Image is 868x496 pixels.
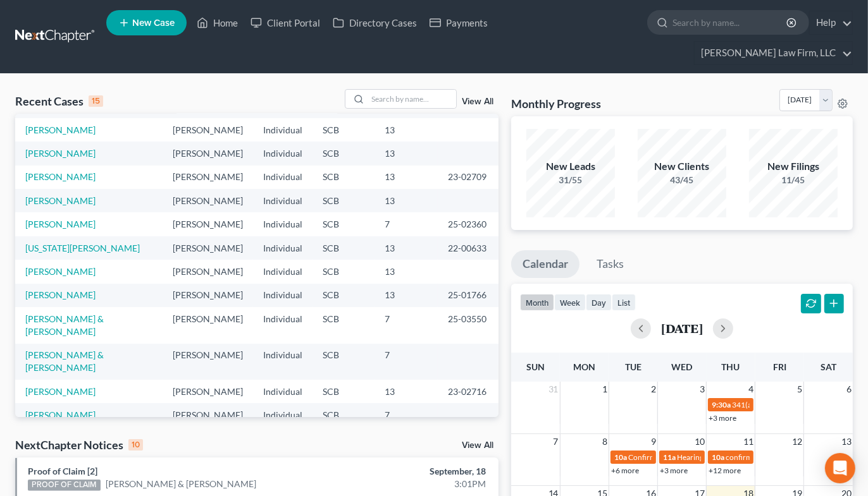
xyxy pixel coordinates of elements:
td: SCB [313,260,375,283]
div: 31/55 [526,174,615,186]
td: 13 [375,189,438,212]
a: [PERSON_NAME] [25,148,96,159]
td: 23-02709 [438,166,499,189]
a: [PERSON_NAME] [25,219,96,229]
a: [PERSON_NAME] [25,195,96,206]
a: View All [462,97,493,106]
td: 13 [375,260,438,283]
td: [PERSON_NAME] [163,403,253,426]
td: [PERSON_NAME] [163,307,253,343]
span: confirmation hearing for [PERSON_NAME] [726,452,868,462]
span: 4 [747,382,755,397]
td: 13 [375,118,438,142]
span: Wed [671,361,692,372]
td: SCB [313,284,375,307]
h2: [DATE] [661,322,703,335]
a: [PERSON_NAME] [25,289,96,300]
td: [PERSON_NAME] [163,260,253,283]
td: SCB [313,118,375,142]
input: Search by name... [368,90,456,108]
td: Individual [253,236,313,260]
button: list [612,294,636,311]
td: Individual [253,118,313,142]
td: 23-02716 [438,380,499,403]
td: 7 [375,212,438,236]
div: September, 18 [342,465,486,478]
input: Search by name... [673,11,788,34]
a: [PERSON_NAME] [25,409,96,420]
td: Individual [253,166,313,189]
a: Payments [423,11,494,34]
a: [PERSON_NAME] & [PERSON_NAME] [25,313,104,337]
span: 5 [796,382,803,397]
td: [PERSON_NAME] [163,189,253,212]
td: Individual [253,142,313,165]
td: 22-00633 [438,236,499,260]
span: Tue [625,361,642,372]
button: day [586,294,612,311]
td: 7 [375,403,438,426]
span: 10a [712,452,724,462]
span: 1 [601,382,609,397]
div: 10 [128,439,143,451]
td: 25-03550 [438,307,499,343]
td: [PERSON_NAME] [163,284,253,307]
div: 15 [89,95,103,107]
span: Mon [573,361,595,372]
td: Individual [253,307,313,343]
a: +6 more [611,466,639,475]
div: New Clients [638,159,726,174]
td: [PERSON_NAME] [163,380,253,403]
td: SCB [313,380,375,403]
button: month [520,294,554,311]
a: +3 more [660,466,688,475]
a: [PERSON_NAME] & [PERSON_NAME] [25,349,104,373]
span: 6 [845,382,853,397]
td: SCB [313,307,375,343]
td: 13 [375,166,438,189]
a: [PERSON_NAME] [25,386,96,397]
a: [PERSON_NAME] [25,124,96,135]
a: [PERSON_NAME] [25,266,96,277]
a: Directory Cases [326,11,423,34]
td: [PERSON_NAME] [163,142,253,165]
span: 12 [791,434,803,449]
div: New Leads [526,159,615,174]
a: Home [190,11,244,34]
td: 13 [375,380,438,403]
div: 11/45 [749,174,838,186]
td: SCB [313,212,375,236]
td: SCB [313,189,375,212]
a: Calendar [511,250,580,278]
div: PROOF OF CLAIM [28,480,101,491]
span: Sat [821,361,836,372]
a: [US_STATE][PERSON_NAME] [25,243,140,253]
div: New Filings [749,159,838,174]
span: 13 [840,434,853,449]
h3: Monthly Progress [511,96,601,111]
span: 10a [614,452,627,462]
span: 3 [698,382,706,397]
span: 10 [693,434,706,449]
td: 13 [375,236,438,260]
a: +3 more [709,413,736,423]
a: [PERSON_NAME] & [PERSON_NAME] [106,478,256,490]
span: 11a [663,452,676,462]
a: [PERSON_NAME] Law Firm, LLC [695,42,852,64]
td: 7 [375,307,438,343]
td: SCB [313,236,375,260]
td: SCB [313,344,375,380]
td: 25-02360 [438,212,499,236]
span: 11 [742,434,755,449]
a: Tasks [585,250,635,278]
td: [PERSON_NAME] [163,212,253,236]
td: 7 [375,344,438,380]
span: 8 [601,434,609,449]
span: 2 [650,382,657,397]
td: SCB [313,166,375,189]
a: View All [462,441,493,450]
td: Individual [253,212,313,236]
span: New Case [132,18,175,28]
td: Individual [253,189,313,212]
span: 7 [552,434,560,449]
